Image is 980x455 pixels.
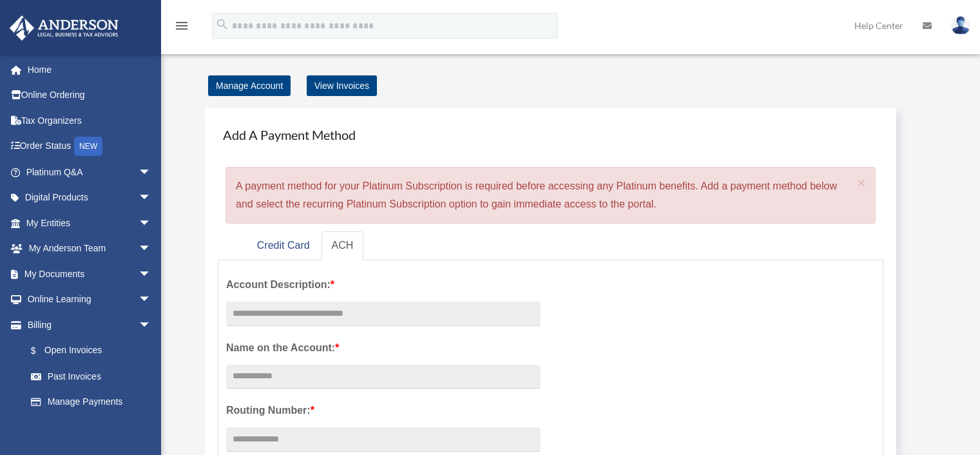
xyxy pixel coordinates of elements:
[9,108,171,133] a: Tax Organizers
[9,236,171,262] a: My Anderson Teamarrow_drop_down
[226,402,541,420] label: Routing Number:
[215,17,229,32] i: search
[307,75,377,96] a: View Invoices
[9,159,171,185] a: Platinum Q&Aarrow_drop_down
[226,167,876,224] div: A payment method for your Platinum Subscription is required before accessing any Platinum benefit...
[9,287,171,313] a: Online Learningarrow_drop_down
[74,137,102,156] div: NEW
[174,18,189,34] i: menu
[139,287,164,313] span: arrow_drop_down
[247,231,320,260] a: Credit Card
[18,338,171,364] a: $Open Invoices
[951,16,970,35] img: User Pic
[9,210,171,236] a: My Entitiesarrow_drop_down
[322,231,364,260] a: ACH
[9,82,171,108] a: Online Ordering
[174,23,189,34] a: menu
[218,121,883,149] h4: Add A Payment Method
[18,363,171,389] a: Past Invoices
[858,175,866,190] span: ×
[6,15,122,41] img: Anderson Advisors Platinum Portal
[9,261,171,287] a: My Documentsarrow_drop_down
[226,339,541,357] label: Name on the Account:
[208,75,291,96] a: Manage Account
[18,389,164,415] a: Manage Payments
[38,343,44,359] span: $
[139,159,164,186] span: arrow_drop_down
[9,57,171,82] a: Home
[226,276,541,294] label: Account Description:
[9,312,171,338] a: Billingarrow_drop_down
[139,210,164,237] span: arrow_drop_down
[9,133,171,160] a: Order StatusNEW
[9,185,171,211] a: Digital Productsarrow_drop_down
[139,261,164,287] span: arrow_drop_down
[139,312,164,338] span: arrow_drop_down
[139,236,164,262] span: arrow_drop_down
[858,176,866,189] button: Close
[139,185,164,211] span: arrow_drop_down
